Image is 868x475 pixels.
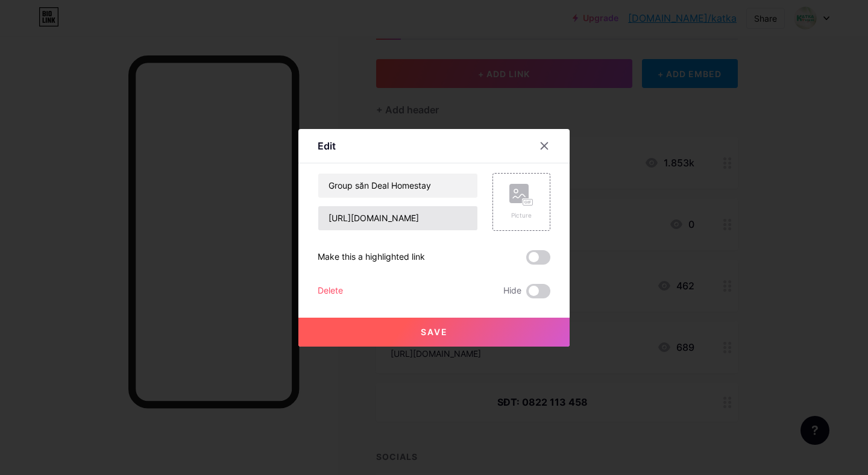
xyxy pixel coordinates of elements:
div: Delete [318,284,343,298]
div: Edit [318,139,336,153]
span: Save [421,327,448,337]
input: Title [318,174,477,198]
button: Save [298,318,570,347]
input: URL [318,206,477,230]
span: Hide [503,284,521,298]
div: Make this a highlighted link [318,250,425,265]
div: Picture [509,211,533,220]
